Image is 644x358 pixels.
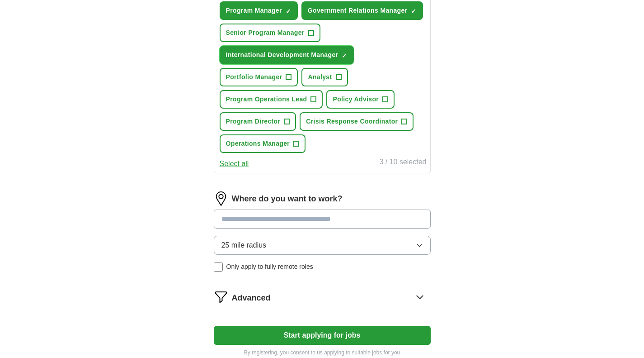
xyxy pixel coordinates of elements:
[214,191,228,206] img: location.png
[220,90,323,109] button: Program Operations Lead
[301,1,423,20] button: Government Relations Manager✓
[221,240,267,251] span: 25 mile radius
[226,262,313,272] span: Only apply to fully remote roles
[226,72,282,82] span: Portfolio Manager
[411,8,416,15] span: ✓
[226,50,338,60] span: International Development Manager
[306,117,398,126] span: Crisis Response Coordinator
[308,6,408,15] span: Government Relations Manager
[226,139,290,148] span: Operations Manager
[220,134,306,153] button: Operations Manager
[220,1,298,20] button: Program Manager✓
[308,72,332,82] span: Analyst
[342,52,347,59] span: ✓
[214,348,431,357] p: By registering, you consent to us applying to suitable jobs for you
[232,292,271,304] span: Advanced
[226,28,305,38] span: Senior Program Manager
[226,117,281,126] span: Program Director
[300,112,414,131] button: Crisis Response Coordinator
[214,290,228,304] img: filter
[220,158,249,169] button: Select all
[326,90,395,109] button: Policy Advisor
[220,24,320,42] button: Senior Program Manager
[220,112,296,131] button: Program Director
[333,95,379,104] span: Policy Advisor
[226,95,307,104] span: Program Operations Lead
[220,68,298,86] button: Portfolio Manager
[232,193,343,205] label: Where do you want to work?
[214,236,431,255] button: 25 mile radius
[226,6,282,15] span: Program Manager
[286,8,291,15] span: ✓
[214,326,431,345] button: Start applying for jobs
[379,157,426,169] div: 3 / 10 selected
[214,263,223,272] input: Only apply to fully remote roles
[220,46,354,64] button: International Development Manager✓
[301,68,348,86] button: Analyst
